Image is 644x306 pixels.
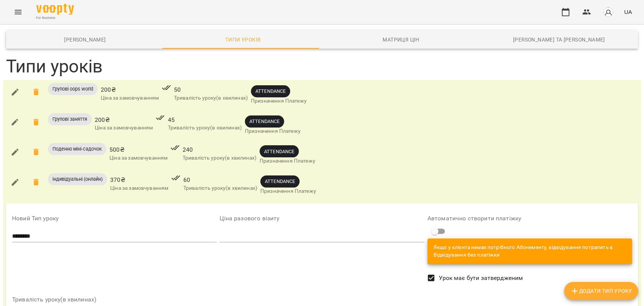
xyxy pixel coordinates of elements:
span: 240 [183,145,257,154]
span: ATTENDANCE [260,148,299,155]
span: Типи уроків [169,35,318,44]
p: Тривалість уроку(в хвилинах) [183,185,257,192]
p: Ціна за замовчуванням [109,154,168,162]
span: Ви впевнені що хочите видалити Групові заняття? [27,113,45,131]
button: Menu [9,3,27,21]
p: Призначення Платежу [260,188,316,195]
p: Тривалість уроку(в хвилинах) [174,94,248,102]
span: Групові заняття [48,116,92,123]
span: For Business [36,15,74,20]
span: Додати Тип Уроку [570,286,632,295]
span: [PERSON_NAME] та [PERSON_NAME] [484,35,633,44]
span: ATTENDANCE [245,118,284,125]
p: Ціна за замовчуванням [95,124,153,132]
div: Якщо у клієнта немає потрібного Абонементу, відвідування потрапить в Відвідування без платіжки [433,241,626,261]
span: індивідуальні (онлайн) [48,176,107,183]
span: Матриця цін [327,35,476,44]
span: 200 ₴ [101,85,159,94]
span: Поденно міні-садочок [48,146,106,152]
p: Ціна за замовчуванням [110,185,168,192]
p: Призначення Платежу [260,157,315,165]
p: Призначення Платежу [251,97,307,105]
button: UA [621,5,635,19]
span: Ви впевнені що хочите видалити Групові oops world? [27,83,45,101]
p: Призначення Платежу [245,128,301,135]
p: Тривалість уроку(в хвилинах) [183,154,257,162]
span: Урок має бути затвердженим [439,274,523,283]
span: 370 ₴ [110,175,168,185]
img: Voopty Logo [36,4,74,15]
span: ATTENDANCE [260,178,300,185]
label: Ціна разового візиту [220,215,424,221]
img: avatar_s.png [603,7,613,17]
span: Ви впевнені що хочите видалити індивідуальні (онлайн)? [27,173,45,191]
span: Групові oops world [48,86,98,92]
label: Тривалість уроку(в хвилинах) [12,297,632,303]
span: UA [624,8,632,16]
h3: Типи уроків [6,56,638,77]
label: Новий Тип уроку [12,215,217,221]
button: Додати Тип Уроку [564,282,638,300]
span: [PERSON_NAME] [11,35,160,44]
span: 500 ₴ [109,145,168,154]
span: Ви впевнені що хочите видалити Поденно міні-садочок? [27,143,45,161]
span: 60 [183,175,257,185]
span: 45 [168,115,242,125]
span: ATTENDANCE [251,88,290,95]
p: Ціна за замовчуванням [101,94,159,102]
span: 50 [174,85,248,94]
label: Автоматично створити платіжку [427,215,632,221]
p: Тривалість уроку(в хвилинах) [168,124,242,132]
span: 200 ₴ [95,115,153,125]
